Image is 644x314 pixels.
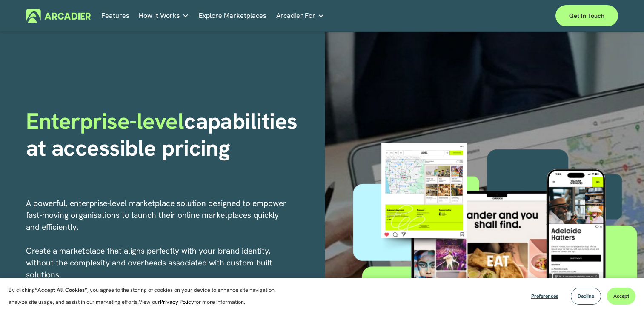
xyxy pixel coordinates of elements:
[26,9,91,23] img: Arcadier
[26,106,303,162] strong: capabilities at accessible pricing
[139,9,189,23] a: folder dropdown
[199,9,266,23] a: Explore Marketplaces
[531,293,558,300] span: Preferences
[9,284,285,308] p: By clicking , you agree to the storing of cookies on your device to enhance site navigation, anal...
[139,10,180,22] span: How It Works
[101,9,129,23] a: Features
[613,293,629,300] span: Accept
[26,197,294,305] p: A powerful, enterprise-level marketplace solution designed to empower fast-moving organisations t...
[571,288,601,305] button: Decline
[276,10,315,22] span: Arcadier For
[160,298,194,305] a: Privacy Policy
[555,5,618,26] a: Get in touch
[276,9,324,23] a: folder dropdown
[525,288,565,305] button: Preferences
[35,286,87,294] strong: “Accept All Cookies”
[26,106,184,136] span: Enterprise-level
[578,293,594,300] span: Decline
[607,288,635,305] button: Accept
